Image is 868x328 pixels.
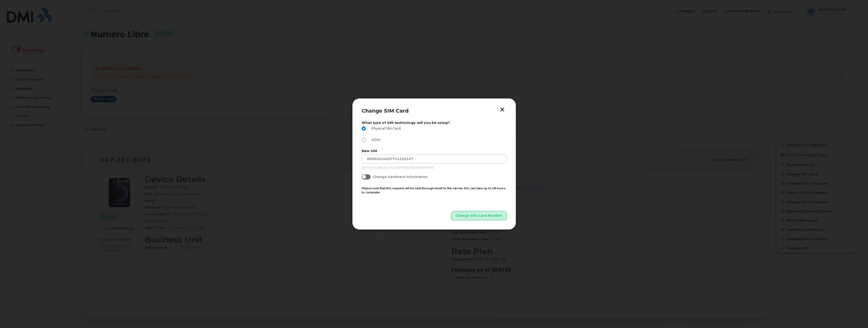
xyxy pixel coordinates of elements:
span: Physical SIM Card [370,126,401,130]
label: What type of SIM technology will you be using? [362,121,507,125]
p: 18 To 22 Digits, E.G. 410327925283202837463 [362,166,507,170]
small: Please note that this request will be sent through email to the carrier, this can take up to 48 h... [362,186,506,194]
input: Physical SIM Card [362,126,366,131]
button: Change SIM Card Number [451,211,507,220]
input: Change Hardware Information [362,174,366,178]
span: Change SIM Card Number [456,213,502,218]
span: Change Hardware Information [373,175,427,179]
input: eSim [362,138,366,142]
input: Input Your New SIM Number [362,154,507,164]
label: New SIM [362,149,507,153]
span: eSim [370,138,381,142]
span: Change SIM Card [362,108,409,114]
